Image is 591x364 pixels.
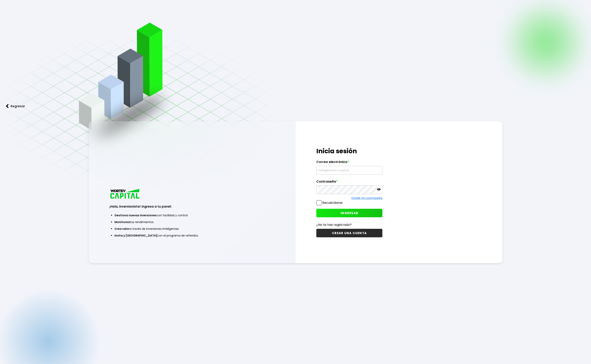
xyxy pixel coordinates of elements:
p: ¿No te has registrado? [316,222,382,227]
span: Crea valor [114,227,130,231]
a: Olvidé mi contraseña [351,196,382,200]
label: Recuérdame [322,200,343,205]
a: ¿No te has registrado?CREAR UNA CUENTA [316,222,382,237]
span: Gestiona nuevas inversiones [114,213,156,217]
span: INGRESAR [341,211,358,215]
h1: Inicia sesión [316,146,382,156]
span: Invita y [GEOGRAPHIC_DATA] [114,234,157,238]
button: INGRESAR [316,209,382,217]
input: hola@wortev.capital [318,166,381,174]
button: CREAR UNA CUENTA [316,229,382,237]
span: Monitorea [114,220,130,224]
img: flecha izquierda [6,104,9,108]
h3: ¡Hola, inversionista! Ingresa a tu panel: [109,204,275,209]
li: a través de inversiones inteligentes. [114,225,270,232]
li: con el programa de referidos. [114,232,270,239]
label: Correo electrónico [316,160,382,166]
li: con facilidad y control. [114,212,270,219]
img: logo_wortev_capital [109,188,141,200]
li: tus rendimientos. [114,219,270,225]
label: Contraseña [316,180,382,186]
